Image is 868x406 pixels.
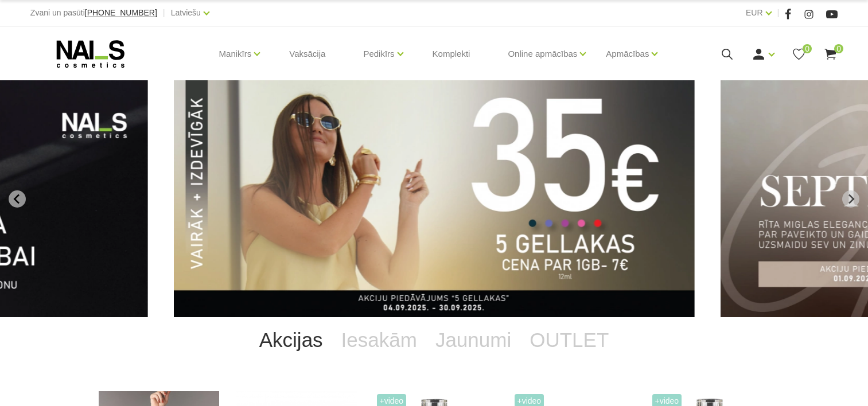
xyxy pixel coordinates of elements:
div: Zvani un pasūti [30,6,157,20]
a: Jaunumi [426,317,520,363]
span: 0 [834,44,843,53]
a: [PHONE_NUMBER] [85,9,157,17]
a: Online apmācības [508,31,577,77]
a: Iesakām [332,317,426,363]
button: Go to last slide [9,190,26,208]
span: | [777,6,780,20]
button: Next slide [842,190,859,208]
a: Vaksācija [280,26,334,81]
li: 1 of 12 [174,80,695,317]
a: Apmācības [606,31,649,77]
span: | [163,6,165,20]
a: OUTLET [520,317,618,363]
a: Komplekti [423,26,480,81]
span: 0 [803,44,812,53]
a: 0 [823,47,838,61]
a: EUR [746,6,763,19]
a: Akcijas [250,317,332,363]
a: Latviešu [171,6,201,19]
a: Manikīrs [219,31,252,77]
a: Pedikīrs [363,31,394,77]
a: 0 [792,47,806,61]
